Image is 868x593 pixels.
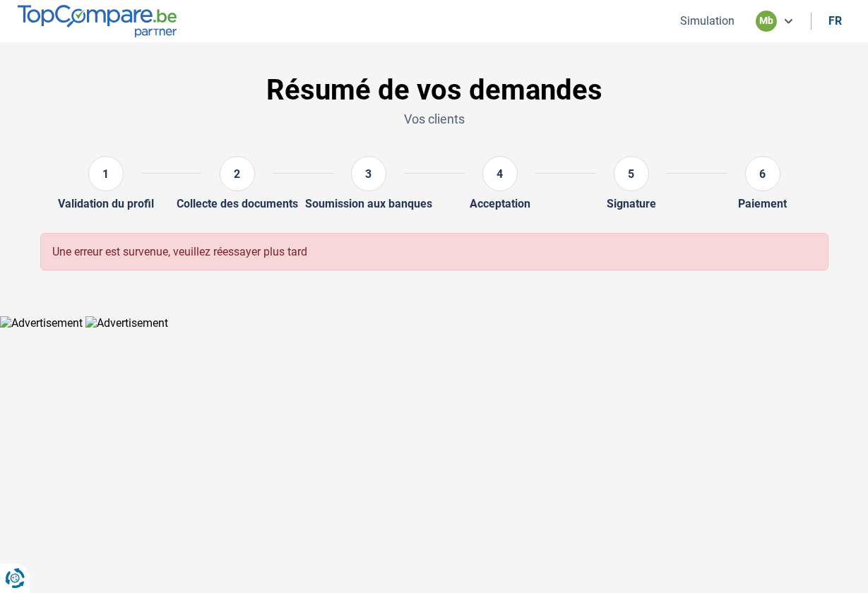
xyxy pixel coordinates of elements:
[470,197,530,210] div: Acceptation
[85,316,168,330] img: Advertisement
[40,110,828,128] p: Vos clients
[305,197,432,210] div: Soumission aux banques
[177,197,298,210] div: Collecte des documents
[738,197,787,210] div: Paiement
[607,197,656,210] div: Signature
[614,156,649,191] div: 5
[351,156,386,191] div: 3
[40,233,828,270] div: Une erreur est survenue, veuillez réessayer plus tard
[828,14,842,28] div: fr
[745,156,780,191] div: 6
[18,5,177,37] img: TopCompare.be
[88,156,124,191] div: 1
[220,156,255,191] div: 2
[676,13,739,28] button: Simulation
[482,156,518,191] div: 4
[58,197,154,210] div: Validation du profil
[756,11,777,32] div: mb
[40,73,828,107] h1: Résumé de vos demandes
